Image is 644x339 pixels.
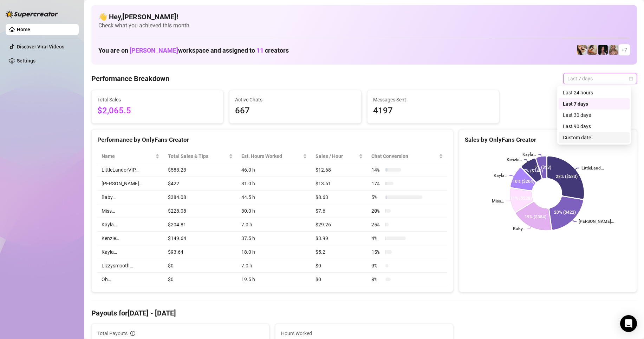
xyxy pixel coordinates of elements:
[371,152,437,160] span: Chat Conversion
[17,44,64,49] a: Discover Viral Videos
[587,45,597,55] img: Kayla (@kaylathaylababy)
[97,245,164,259] td: Kayla…
[311,232,367,245] td: $3.99
[311,163,367,177] td: $12.68
[98,12,630,22] h4: 👋 Hey, [PERSON_NAME] !
[563,111,625,119] div: Last 30 days
[130,331,135,336] span: info-circle
[311,259,367,273] td: $0
[311,245,367,259] td: $5.2
[371,166,383,174] span: 14 %
[577,45,587,55] img: Avry (@avryjennerfree)
[559,87,630,98] div: Last 24 hours
[563,100,625,108] div: Last 7 days
[579,219,614,224] text: [PERSON_NAME]…
[164,149,237,163] th: Total Sales & Tips
[581,166,604,171] text: LittleLand...
[235,104,355,118] span: 667
[507,157,522,162] text: Kenzie…
[97,135,447,145] div: Performance by OnlyFans Creator
[97,232,164,245] td: Kenzie…
[237,177,311,191] td: 31.0 h
[237,163,311,177] td: 46.0 h
[371,248,383,256] span: 15 %
[629,77,633,81] span: calendar
[97,104,217,118] span: $2,065.5
[522,152,536,157] text: Kayla…
[97,191,164,204] td: Baby…
[311,273,367,286] td: $0
[465,135,631,145] div: Sales by OnlyFans Creator
[91,74,169,84] h4: Performance Breakdown
[559,109,630,121] div: Last 30 days
[559,132,630,143] div: Custom date
[98,22,630,29] span: Check what you achieved this month
[371,221,383,228] span: 25 %
[164,204,237,218] td: $228.08
[622,46,627,54] span: + 7
[563,89,625,97] div: Last 24 hours
[97,330,128,337] span: Total Payouts
[311,177,367,191] td: $13.61
[609,45,618,55] img: Kenzie (@dmaxkenz)
[97,177,164,191] td: [PERSON_NAME]…
[237,273,311,286] td: 19.5 h
[316,152,357,160] span: Sales / Hour
[371,275,383,283] span: 0 %
[237,259,311,273] td: 7.0 h
[237,232,311,245] td: 37.5 h
[164,259,237,273] td: $0
[237,245,311,259] td: 18.0 h
[563,134,625,141] div: Custom date
[98,47,289,54] h1: You are on workspace and assigned to creators
[237,204,311,218] td: 30.0 h
[373,104,493,118] span: 4197
[311,218,367,232] td: $29.26
[311,191,367,204] td: $8.63
[311,204,367,218] td: $7.6
[567,73,633,84] span: Last 7 days
[164,273,237,286] td: $0
[311,149,367,163] th: Sales / Hour
[494,173,507,178] text: Kayla…
[97,273,164,286] td: Oh…
[164,218,237,232] td: $204.81
[17,27,30,32] a: Home
[97,204,164,218] td: Miss…
[371,234,383,242] span: 4 %
[164,245,237,259] td: $93.64
[281,330,447,337] span: Hours Worked
[371,180,383,187] span: 17 %
[371,262,383,270] span: 0 %
[164,232,237,245] td: $149.64
[97,259,164,273] td: Lizzysmooth…
[97,149,164,163] th: Name
[492,199,504,204] text: Miss…
[97,163,164,177] td: LittleLandorVIP…
[559,98,630,109] div: Last 7 days
[241,152,301,160] div: Est. Hours Worked
[235,96,355,104] span: Active Chats
[97,218,164,232] td: Kayla…
[102,152,154,160] span: Name
[513,226,525,231] text: Baby…
[371,193,383,201] span: 5 %
[237,218,311,232] td: 7.0 h
[164,191,237,204] td: $384.08
[6,11,58,18] img: logo-BBDzfeDw.svg
[620,315,637,332] div: Open Intercom Messenger
[371,207,383,215] span: 20 %
[97,96,217,104] span: Total Sales
[373,96,493,104] span: Messages Sent
[563,122,625,130] div: Last 90 days
[17,58,35,64] a: Settings
[130,47,178,54] span: [PERSON_NAME]
[168,152,227,160] span: Total Sales & Tips
[91,308,637,318] h4: Payouts for [DATE] - [DATE]
[367,149,447,163] th: Chat Conversion
[256,47,264,54] span: 11
[598,45,608,55] img: Baby (@babyyyybellaa)
[559,121,630,132] div: Last 90 days
[164,163,237,177] td: $583.23
[164,177,237,191] td: $422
